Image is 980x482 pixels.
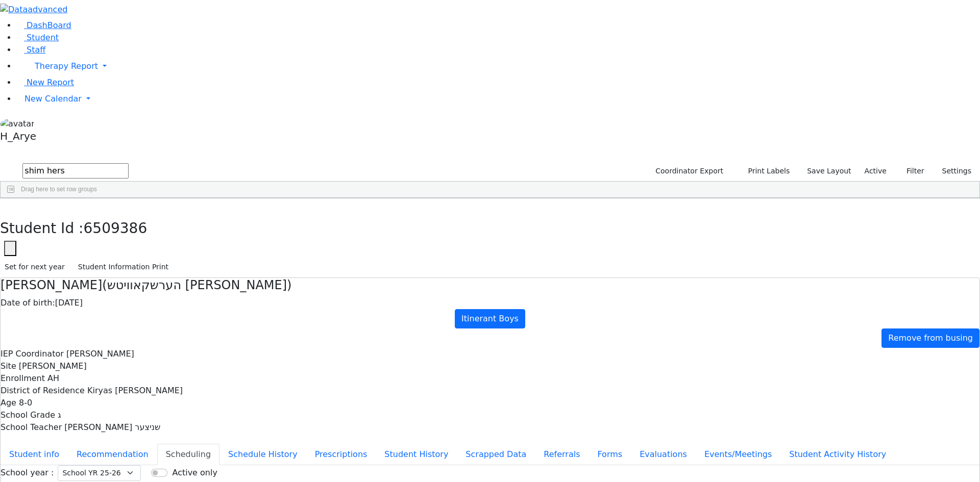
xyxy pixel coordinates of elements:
[102,278,291,292] span: (הערשקאוויטש [PERSON_NAME])
[66,349,134,359] span: [PERSON_NAME]
[27,45,45,55] span: Staff
[16,89,980,109] a: New Calendar
[881,328,979,348] a: Remove from busing
[1,360,16,372] label: Site
[457,444,535,465] button: Scrapped Data
[87,386,183,395] span: Kiryas [PERSON_NAME]
[780,444,895,465] button: Student Activity History
[19,398,32,408] span: 8-0
[35,61,98,71] span: Therapy Report
[68,444,157,465] button: Recommendation
[73,259,173,275] button: Student Information Print
[27,20,71,30] span: DashBoard
[21,186,97,193] span: Drag here to set row groups
[84,220,148,237] span: 6509386
[893,163,929,179] button: Filter
[16,45,45,55] a: Staff
[860,163,891,179] label: Active
[16,56,980,77] a: Therapy Report
[376,444,457,465] button: Student History
[27,33,59,42] span: Student
[929,163,976,179] button: Settings
[1,409,55,421] label: School Grade
[1,372,45,385] label: Enrollment
[27,78,74,87] span: New Report
[1,297,979,309] div: [DATE]
[22,163,129,179] input: Search
[306,444,376,465] button: Prescriptions
[19,361,87,371] span: [PERSON_NAME]
[172,467,217,479] label: Active only
[888,333,973,343] span: Remove from busing
[1,467,54,479] label: School year :
[535,444,589,465] button: Referrals
[157,444,219,465] button: Scheduling
[649,163,728,179] button: Coordinator Export
[64,422,160,432] span: [PERSON_NAME] שניצער
[1,421,62,434] label: School Teacher
[1,297,55,309] label: Date of birth:
[1,348,64,360] label: IEP Coordinator
[219,444,306,465] button: Schedule History
[16,20,71,30] a: DashBoard
[1,397,16,409] label: Age
[631,444,696,465] button: Evaluations
[58,410,61,420] span: ג
[589,444,631,465] button: Forms
[16,78,74,87] a: New Report
[736,163,794,179] button: Print Labels
[47,373,59,383] span: AH
[696,444,780,465] button: Events/Meetings
[455,309,525,328] a: Itinerant Boys
[24,94,82,104] span: New Calendar
[802,163,855,179] button: Save Layout
[16,33,59,42] a: Student
[1,444,68,465] button: Student info
[1,278,979,293] h4: [PERSON_NAME]
[1,385,85,397] label: District of Residence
